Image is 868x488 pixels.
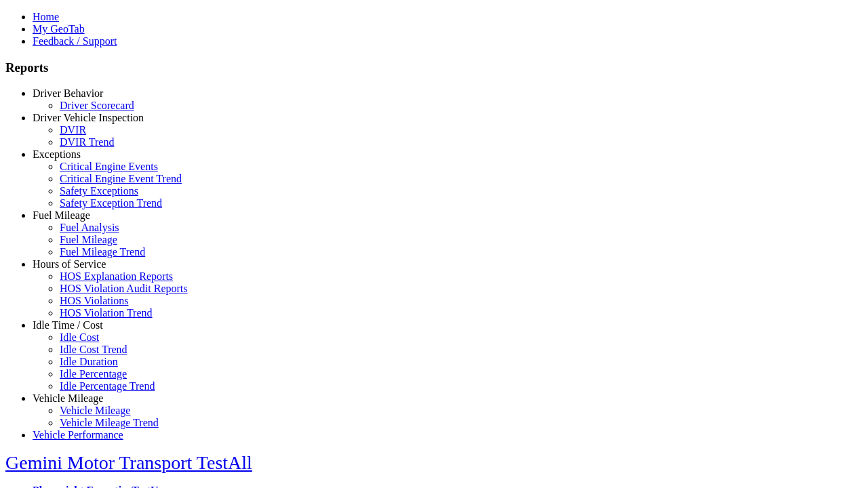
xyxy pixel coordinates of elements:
[60,197,162,209] a: Safety Exception Trend
[60,283,188,294] a: HOS Violation Audit Reports
[60,295,128,306] a: HOS Violations
[5,452,252,473] a: Gemini Motor Transport TestAll
[60,417,159,428] a: Vehicle Mileage Trend
[5,60,863,75] h3: Reports
[60,246,145,258] a: Fuel Mileage Trend
[60,368,127,380] a: Idle Percentage
[60,344,127,355] a: Idle Cost Trend
[60,100,134,111] a: Driver Scorecard
[33,148,81,160] a: Exceptions
[33,87,103,99] a: Driver Behavior
[33,112,144,123] a: Driver Vehicle Inspection
[33,392,103,404] a: Vehicle Mileage
[33,11,59,22] a: Home
[33,258,106,270] a: Hours of Service
[60,234,117,245] a: Fuel Mileage
[60,405,130,416] a: Vehicle Mileage
[60,161,158,172] a: Critical Engine Events
[60,185,138,197] a: Safety Exceptions
[33,429,123,441] a: Vehicle Performance
[33,35,117,47] a: Feedback / Support
[60,222,119,233] a: Fuel Analysis
[33,209,90,221] a: Fuel Mileage
[60,380,155,392] a: Idle Percentage Trend
[60,270,173,282] a: HOS Explanation Reports
[33,23,85,35] a: My GeoTab
[60,124,86,136] a: DVIR
[60,307,153,319] a: HOS Violation Trend
[60,173,182,184] a: Critical Engine Event Trend
[60,356,118,367] a: Idle Duration
[60,331,99,343] a: Idle Cost
[60,136,114,148] a: DVIR Trend
[33,319,103,331] a: Idle Time / Cost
